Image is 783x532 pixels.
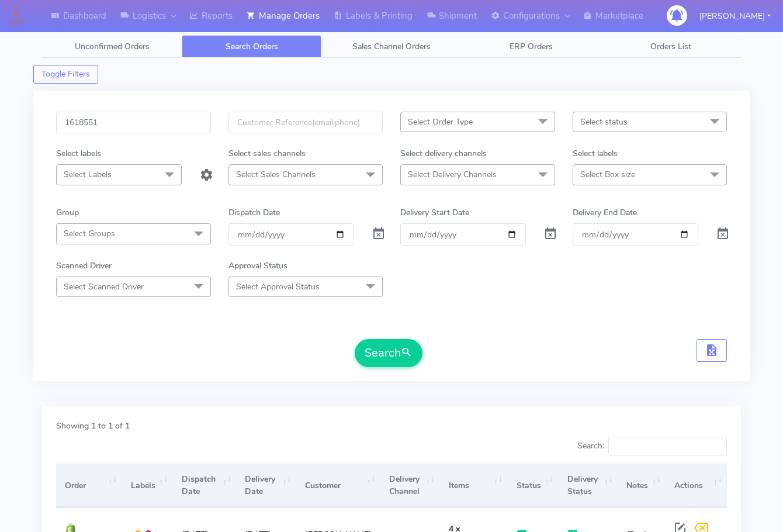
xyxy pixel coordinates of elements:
[56,260,112,272] label: Scanned Driver
[228,206,280,219] label: Dispatch Date
[236,464,296,507] th: Delivery Date: activate to sort column ascending
[650,41,691,52] span: Orders List
[56,420,130,432] label: Showing 1 to 1 of 1
[226,41,278,52] span: Search Orders
[296,464,380,507] th: Customer: activate to sort column ascending
[400,206,469,219] label: Delivery Start Date
[355,339,422,367] button: Search
[228,260,287,272] label: Approval Status
[228,147,306,160] label: Select sales channels
[510,41,553,52] span: ERP Orders
[75,41,150,52] span: Unconfirmed Orders
[64,169,112,180] span: Select Labels
[408,116,473,127] span: Select Order Type
[228,112,383,133] input: Customer Reference(email,phone)
[64,228,115,239] span: Select Groups
[507,464,558,507] th: Status: activate to sort column ascending
[33,65,98,84] button: Toggle Filters
[559,464,618,507] th: Delivery Status: activate to sort column ascending
[580,169,635,180] span: Select Box size
[573,206,637,219] label: Delivery End Date
[56,112,211,133] input: Order Id
[666,464,727,507] th: Actions: activate to sort column ascending
[56,206,79,219] label: Group
[56,464,122,507] th: Order: activate to sort column ascending
[56,147,101,160] label: Select labels
[236,169,316,180] span: Select Sales Channels
[42,35,741,58] ul: Tabs
[400,147,487,160] label: Select delivery channels
[380,464,439,507] th: Delivery Channel: activate to sort column ascending
[236,281,320,292] span: Select Approval Status
[440,464,508,507] th: Items: activate to sort column ascending
[608,437,727,455] input: Search:
[173,464,237,507] th: Dispatch Date: activate to sort column ascending
[64,281,144,292] span: Select Scanned Driver
[577,437,727,455] label: Search:
[408,169,497,180] span: Select Delivery Channels
[573,147,618,160] label: Select labels
[580,116,628,127] span: Select status
[691,4,779,28] button: [PERSON_NAME]
[122,464,172,507] th: Labels: activate to sort column ascending
[352,41,431,52] span: Sales Channel Orders
[618,464,666,507] th: Notes: activate to sort column ascending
